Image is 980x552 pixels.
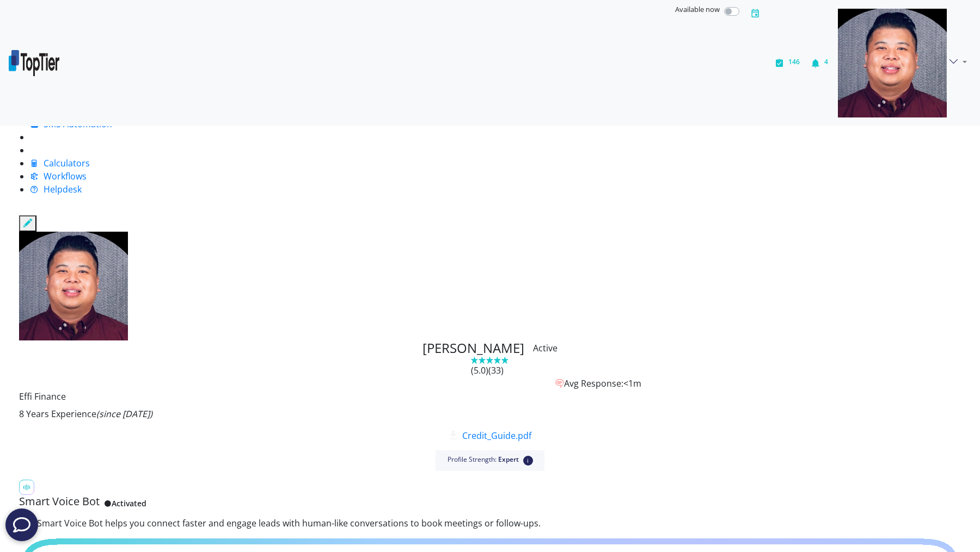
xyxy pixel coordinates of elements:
a: Calculators [30,157,90,169]
p: 8 Years Experience [19,407,961,420]
a: (33) [488,364,504,376]
span: <1m [623,377,641,390]
span: Available now [675,4,720,14]
span: Calculators [44,157,90,169]
h5: Smart Voice Bot [19,495,100,508]
button: 146 [769,4,805,122]
a: Credit_Guide.pdf [449,430,531,442]
label: Effi Finance [19,390,66,403]
a: SMS Automation [30,118,112,130]
img: voice bot icon [19,480,34,495]
a: Helpdesk [30,183,82,195]
small: i [523,456,533,466]
h4: [PERSON_NAME] [422,340,524,356]
span: Helpdesk [44,183,82,195]
p: Our Smart Voice Bot helps you connect faster and engage leads with human-like conversations to bo... [19,517,961,530]
span: (5.0) [471,364,504,376]
img: e310ebdf-1855-410b-9d61-d1abdff0f2ad-637831748356285317.png [838,9,947,117]
button: 4 [805,4,834,122]
span: Active [533,342,558,354]
span: 146 [788,57,800,66]
p: Profile Strength: [446,456,534,466]
a: Workflows [30,170,87,182]
i: (since [DATE]) [96,408,152,420]
img: bd260d39-06d4-48c8-91ce-4964555bf2e4-638900413960370303.png [9,50,59,76]
span: Activated [100,497,151,511]
span: Avg Response: [564,377,623,390]
b: Expert [498,456,519,463]
img: e310ebdf-1855-410b-9d61-d1abdff0f2ad-637831748356285317.png [19,232,128,340]
span: Workflows [44,170,87,182]
span: 4 [824,57,828,66]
